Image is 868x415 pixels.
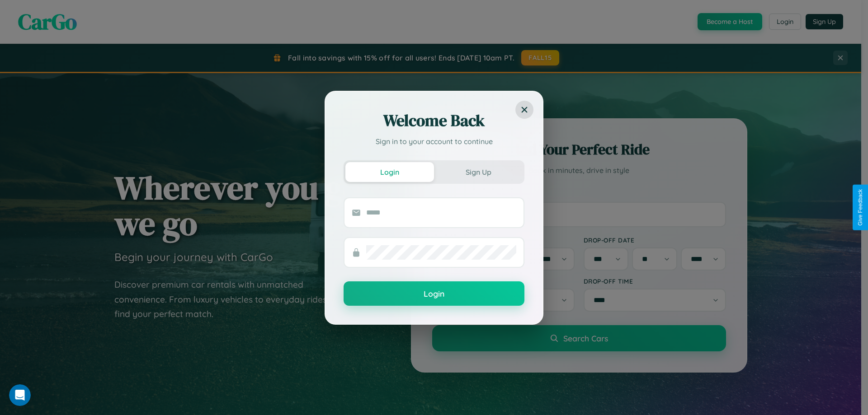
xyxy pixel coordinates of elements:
[344,110,524,131] h2: Welcome Back
[344,281,524,306] button: Login
[857,189,863,226] div: Give Feedback
[434,162,523,182] button: Sign Up
[345,162,434,182] button: Login
[344,136,524,147] p: Sign in to your account to continue
[9,384,31,406] iframe: Intercom live chat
